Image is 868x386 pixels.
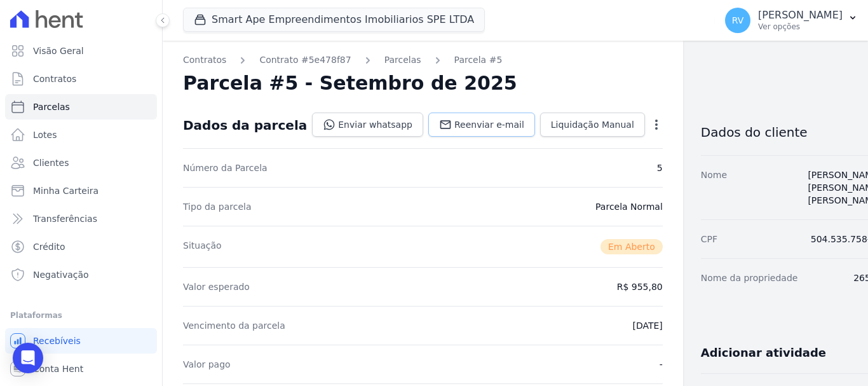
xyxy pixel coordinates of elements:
[600,239,663,254] span: Em Aberto
[732,16,744,25] span: RV
[183,118,307,133] div: Dados da parcela
[5,150,157,176] a: Clientes
[33,72,76,85] span: Contratos
[183,8,485,32] button: Smart Ape Empreendimentos Imobiliarios SPE LTDA
[617,280,663,293] dd: R$ 955,80
[5,122,157,148] a: Lotes
[183,162,268,174] dt: Número da Parcela
[660,358,663,371] dd: -
[312,113,423,137] a: Enviar whatsapp
[5,328,157,354] a: Recebíveis
[33,212,97,225] span: Transferências
[183,319,285,332] dt: Vencimento da parcela
[5,234,157,259] a: Crédito
[183,200,252,213] dt: Tipo da parcela
[701,272,798,284] dt: Nome da propriedade
[540,113,645,137] a: Liquidação Manual
[758,22,843,32] p: Ver opções
[715,3,868,38] button: RV [PERSON_NAME] Ver opções
[183,72,517,95] h2: Parcela #5 - Setembro de 2025
[259,53,351,67] a: Contrato #5e478f87
[183,239,222,254] dt: Situação
[5,356,157,382] a: Conta Hent
[5,38,157,64] a: Visão Geral
[701,169,727,207] dt: Nome
[384,53,421,67] a: Parcelas
[701,345,826,361] h3: Adicionar atividade
[632,319,662,332] dd: [DATE]
[33,45,84,57] span: Visão Geral
[657,162,663,174] dd: 5
[758,9,843,22] p: [PERSON_NAME]
[5,262,157,287] a: Negativação
[33,268,89,281] span: Negativação
[454,118,524,131] span: Reenviar e-mail
[183,53,663,67] nav: Breadcrumb
[701,233,717,245] dt: CPF
[183,53,226,67] a: Contratos
[33,240,65,253] span: Crédito
[428,113,535,137] a: Reenviar e-mail
[33,362,83,375] span: Conta Hent
[5,178,157,203] a: Minha Carteira
[183,280,250,293] dt: Valor esperado
[551,118,634,131] span: Liquidação Manual
[33,334,81,347] span: Recebíveis
[5,94,157,120] a: Parcelas
[595,200,663,213] dd: Parcela Normal
[454,53,503,67] a: Parcela #5
[33,128,57,141] span: Lotes
[183,358,231,371] dt: Valor pago
[33,156,69,169] span: Clientes
[10,308,152,323] div: Plataformas
[33,184,98,197] span: Minha Carteira
[13,343,43,373] div: Open Intercom Messenger
[5,66,157,92] a: Contratos
[33,100,70,113] span: Parcelas
[5,206,157,231] a: Transferências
